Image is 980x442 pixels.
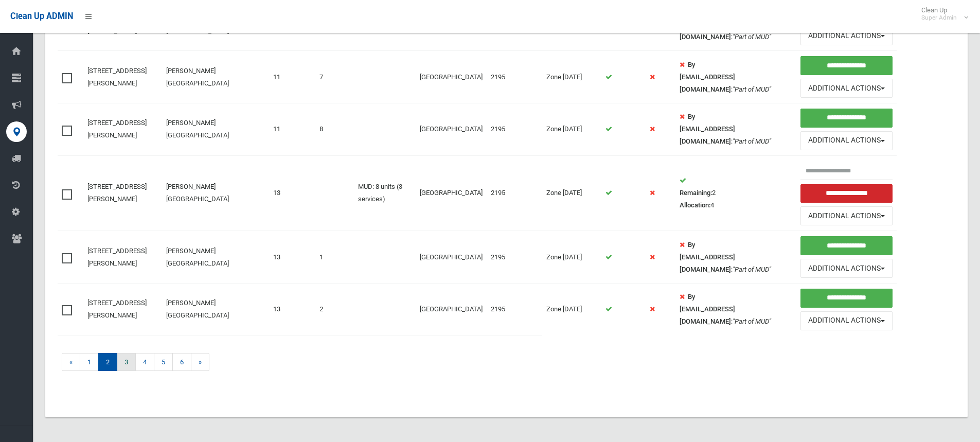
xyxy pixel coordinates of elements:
td: Zone [DATE] [542,155,602,231]
td: 11 [269,103,315,155]
a: 3 [117,353,136,371]
td: [PERSON_NAME][GEOGRAPHIC_DATA] [162,51,269,103]
td: 7 [315,51,354,103]
td: 13 [269,155,315,231]
span: Clean Up [916,6,967,22]
td: [PERSON_NAME][GEOGRAPHIC_DATA] [162,103,269,155]
a: [STREET_ADDRESS][PERSON_NAME] [87,119,147,139]
td: 8 [315,103,354,155]
td: 2195 [487,231,542,284]
em: "Part of MUD" [733,85,771,93]
td: Zone [DATE] [542,231,602,284]
td: 2195 [487,103,542,155]
span: Clean Up ADMIN [10,11,73,21]
button: Additional Actions [800,259,893,278]
td: [GEOGRAPHIC_DATA] [416,103,487,155]
button: Additional Actions [800,206,893,225]
a: » [191,353,209,371]
td: [GEOGRAPHIC_DATA] [416,231,487,284]
a: « [62,353,80,371]
td: Zone [DATE] [542,103,602,155]
td: 2195 [487,51,542,103]
strong: By [EMAIL_ADDRESS][DOMAIN_NAME] [680,61,735,93]
td: 2 [315,283,354,335]
td: Zone [DATE] [542,283,602,335]
td: 2195 [487,283,542,335]
a: [STREET_ADDRESS][PERSON_NAME] [87,247,147,267]
button: Additional Actions [800,131,893,150]
a: [STREET_ADDRESS][PERSON_NAME] [87,67,147,87]
strong: Remaining: [680,189,712,197]
td: [PERSON_NAME][GEOGRAPHIC_DATA] [162,231,269,284]
td: [GEOGRAPHIC_DATA] [416,51,487,103]
em: "Part of MUD" [733,137,771,145]
td: : [675,231,796,284]
strong: By [EMAIL_ADDRESS][DOMAIN_NAME] [680,241,735,273]
a: 4 [135,353,154,371]
a: 1 [80,353,99,371]
button: Additional Actions [800,26,893,45]
em: "Part of MUD" [733,33,771,41]
td: : [675,103,796,155]
td: 13 [269,231,315,284]
strong: By [EMAIL_ADDRESS][DOMAIN_NAME] [680,113,735,145]
em: "Part of MUD" [733,266,771,273]
td: [PERSON_NAME][GEOGRAPHIC_DATA] [162,283,269,335]
a: [STREET_ADDRESS][PERSON_NAME] [87,14,147,34]
td: : [675,51,796,103]
span: 2 [98,353,117,371]
small: Super Admin [921,14,957,22]
strong: By [EMAIL_ADDRESS][DOMAIN_NAME] [680,293,735,325]
td: : [675,283,796,335]
button: Additional Actions [800,311,893,330]
td: 2 4 [675,155,796,231]
strong: Allocation: [680,201,710,209]
td: MUD: 8 units (3 services) [354,155,415,231]
td: 2195 [487,155,542,231]
button: Additional Actions [800,79,893,98]
td: 13 [269,283,315,335]
td: 11 [269,51,315,103]
a: [STREET_ADDRESS][PERSON_NAME] [87,299,147,319]
a: 6 [172,353,191,371]
td: [GEOGRAPHIC_DATA] [416,283,487,335]
a: [STREET_ADDRESS][PERSON_NAME] [87,183,147,203]
td: Zone [DATE] [542,51,602,103]
td: 1 [315,231,354,284]
em: "Part of MUD" [733,317,771,325]
strong: By [EMAIL_ADDRESS][DOMAIN_NAME] [680,8,735,41]
td: [GEOGRAPHIC_DATA] [416,155,487,231]
a: 5 [154,353,173,371]
td: [PERSON_NAME][GEOGRAPHIC_DATA] [162,155,269,231]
